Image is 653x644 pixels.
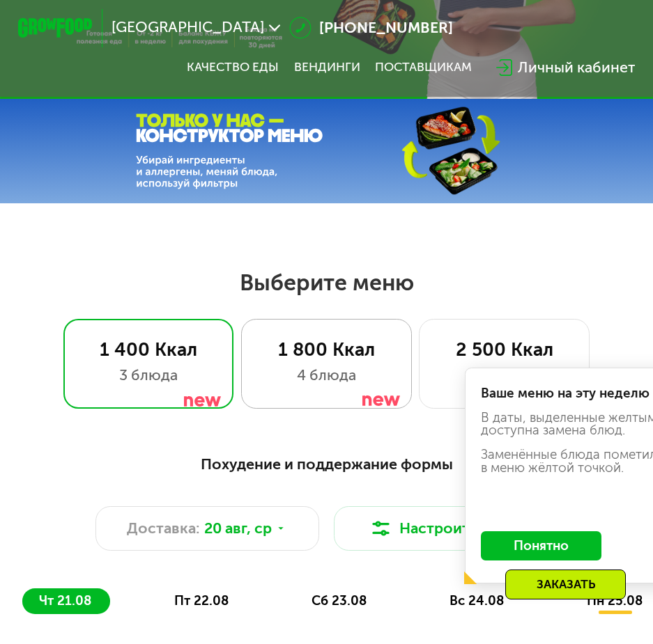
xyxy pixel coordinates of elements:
[294,60,360,74] a: Вендинги
[289,17,453,39] a: [PHONE_NUMBER]
[481,531,601,561] button: Понятно
[505,570,626,599] div: Заказать
[312,592,367,608] span: сб 23.08
[112,20,264,35] span: [GEOGRAPHIC_DATA]
[187,60,279,74] a: Качество еды
[261,338,392,361] div: 1 800 Ккал
[82,338,214,361] div: 1 400 Ккал
[375,60,472,74] div: поставщикам
[518,56,635,79] div: Личный кабинет
[60,269,594,297] h2: Выберите меню
[438,338,570,361] div: 2 500 Ккал
[204,517,272,540] span: 20 авг, ср
[22,453,631,476] div: Похудение и поддержание формы
[82,364,214,386] div: 3 блюда
[174,592,229,608] span: пт 22.08
[438,364,570,386] div: 6 блюд
[450,592,504,608] span: вс 24.08
[261,364,392,386] div: 4 блюда
[39,592,91,608] span: чт 21.08
[127,517,200,540] span: Доставка:
[334,506,558,551] button: Настроить меню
